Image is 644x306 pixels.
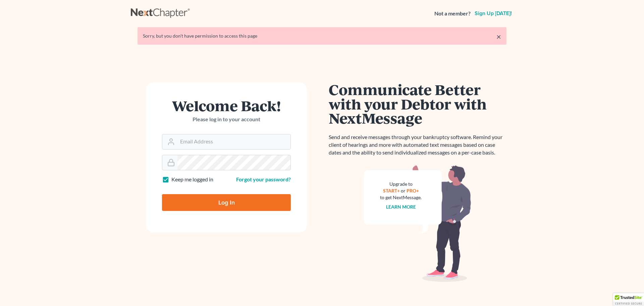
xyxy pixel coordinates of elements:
label: Keep me logged in [171,176,213,183]
div: TrustedSite Certified [613,293,644,306]
h1: Communicate Better with your Debtor with NextMessage [329,82,506,125]
p: Please log in to your account [162,116,291,123]
input: Log In [162,194,291,211]
a: Learn more [386,204,416,210]
div: to get NextMessage. [380,194,422,201]
div: Upgrade to [380,181,422,187]
div: Sorry, but you don't have permission to access this page [143,33,501,39]
p: Send and receive messages through your bankruptcy software. Remind your client of hearings and mo... [329,133,506,157]
span: or [401,188,406,193]
img: nextmessage_bg-59042aed3d76b12b5cd301f8e5b87938c9018125f34e5fa2b7a6b67550977c72.svg [364,165,471,282]
h1: Welcome Back! [162,98,291,113]
a: × [496,33,501,41]
a: Sign up [DATE]! [473,11,513,16]
a: Forgot your password? [236,176,291,182]
a: PRO+ [407,188,419,193]
a: START+ [383,188,400,193]
input: Email Address [177,134,290,149]
strong: Not a member? [434,10,471,17]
